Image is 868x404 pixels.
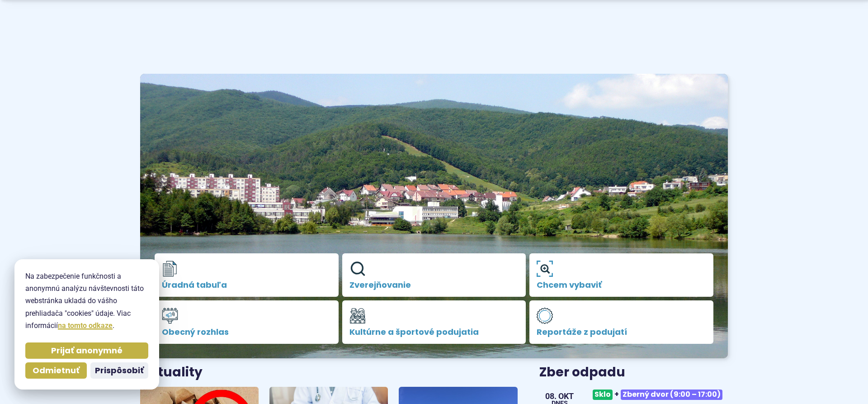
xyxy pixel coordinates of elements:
[539,366,728,380] h3: Zber odpadu
[58,321,113,330] a: na tomto odkaze
[537,280,706,290] span: Chcem vybaviť
[342,300,526,344] a: Kultúrne a športové podujatia
[342,253,526,297] a: Zverejňovanie
[51,346,123,356] span: Prijať anonymné
[592,386,728,404] h3: +
[529,253,713,297] a: Chcem vybaviť
[25,362,87,379] button: Odmietnuť
[25,270,148,332] p: Na zabezpečenie funkčnosti a anonymnú analýzu návštevnosti táto webstránka ukladá do vášho prehli...
[545,392,574,400] span: 08. okt
[349,328,519,337] span: Kultúrne a športové podujatia
[537,328,706,337] span: Reportáže z podujatí
[155,300,339,344] a: Obecný rozhlas
[33,366,80,376] span: Odmietnuť
[162,280,331,290] span: Úradná tabuľa
[162,328,331,337] span: Obecný rozhlas
[349,280,519,290] span: Zverejňovanie
[25,342,148,359] button: Prijať anonymné
[529,300,713,344] a: Reportáže z podujatí
[90,362,148,379] button: Prispôsobiť
[155,253,339,297] a: Úradná tabuľa
[593,390,613,400] span: Sklo
[140,366,203,380] h3: Aktuality
[621,390,722,400] span: Zberný dvor (9:00 – 17:00)
[95,366,144,376] span: Prispôsobiť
